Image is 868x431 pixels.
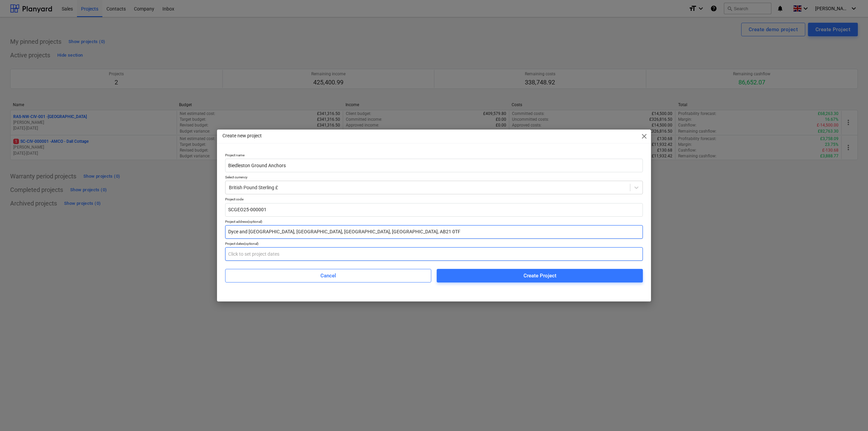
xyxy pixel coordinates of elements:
[225,225,643,239] input: Enter project address here
[225,203,643,217] input: Enter project unique code
[834,398,868,431] iframe: Chat Widget
[225,153,643,159] p: Project name
[437,269,643,282] button: Create Project
[225,219,643,224] div: Project address (optional)
[640,132,648,140] span: close
[225,247,643,261] input: Click to set project dates
[225,175,643,181] p: Select currency
[524,271,556,280] div: Create Project
[320,271,336,280] div: Cancel
[225,159,643,172] input: Enter project name here
[225,269,431,282] button: Cancel
[225,197,643,203] p: Project code
[222,132,262,139] p: Create new project
[225,241,643,246] div: Project dates (optional)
